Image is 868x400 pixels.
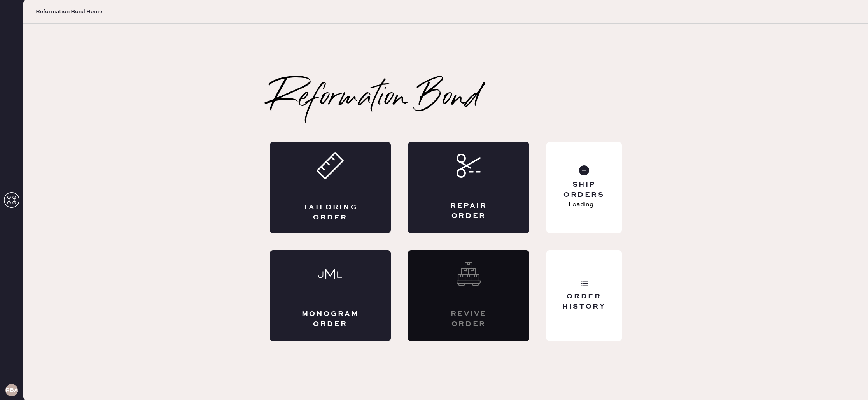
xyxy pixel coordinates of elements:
[5,388,18,393] h3: RBA
[553,292,615,311] div: Order History
[439,201,498,221] div: Repair Order
[408,250,529,341] div: Interested? Contact us at care@hemster.co
[553,180,615,200] div: Ship Orders
[270,83,481,114] h2: Reformation Bond
[301,309,360,329] div: Monogram Order
[301,203,360,222] div: Tailoring Order
[569,200,599,209] p: Loading...
[439,309,498,329] div: Revive order
[36,8,102,16] span: Reformation Bond Home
